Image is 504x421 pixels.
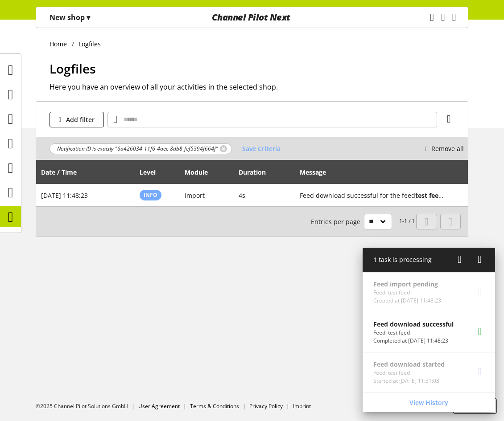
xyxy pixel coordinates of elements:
[249,402,283,410] a: Privacy Policy
[36,7,468,28] nav: main navigation
[41,168,86,177] div: Date / Time
[50,112,104,127] button: Add filter
[50,60,96,77] span: Logfiles
[50,12,90,23] p: New shop
[300,191,447,200] h2: Feed download successful for the feed test feed with the feed ID 2. (Feed changed)
[415,191,443,200] b: test feed
[36,402,138,410] li: ©2025 Channel Pilot Solutions GmbH
[239,168,275,177] div: Duration
[373,329,454,337] p: Feed: test feed
[138,402,180,410] a: User Agreement
[300,163,463,181] div: Message
[311,217,364,226] span: Entries per page
[409,398,448,407] span: View History
[373,319,454,329] p: Feed download successful
[431,144,464,153] nobr: Remove all
[185,191,205,200] span: Import
[373,255,432,264] span: 1 task is processing
[242,144,281,153] span: Save Criteria
[66,115,95,124] span: Add filter
[50,39,72,49] a: Home
[190,402,239,410] a: Terms & Conditions
[140,168,165,177] div: Level
[235,141,287,156] button: Save Criteria
[363,312,495,352] a: Feed download successfulFeed: test feedCompleted at [DATE] 11:48:23
[373,337,454,345] p: Completed at Oct 10, 2025, 11:48:23
[185,168,217,177] div: Module
[239,191,245,200] span: 4s
[57,145,218,153] span: Notification ID is exactly "6a426034-11f6-4aec-8db8-fef5394f664f"
[41,191,88,200] span: [DATE] 11:48:23
[364,395,493,410] a: View History
[144,191,157,199] span: Info
[293,402,311,410] a: Imprint
[311,214,415,229] small: 1-1 / 1
[50,82,468,92] h2: Here you have an overview of all your activities in the selected shop.
[87,12,90,22] span: ▾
